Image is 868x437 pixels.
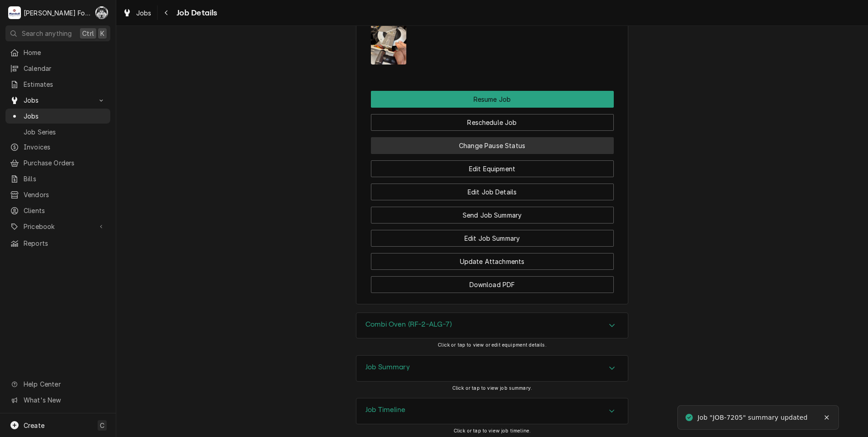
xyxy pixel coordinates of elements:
div: Job "JOB-7205" summary updated [697,413,809,422]
a: Home [5,45,110,60]
div: Combi Oven (RF-2-ALG-7) [356,313,628,339]
span: Click or tap to view or edit equipment details. [438,342,547,348]
span: Create [24,422,44,429]
button: Edit Job Summary [371,230,614,247]
div: Button Group Row [371,270,614,293]
button: Accordion Details Expand Trigger [356,313,628,338]
button: Download PDF [371,276,614,293]
div: Chris Murphy (103)'s Avatar [95,6,108,19]
span: Job Details [174,7,217,19]
span: Bills [24,174,106,184]
a: Bills [5,171,110,186]
div: Button Group Row [371,131,614,154]
div: Button Group Row [371,247,614,270]
div: Button Group Row [371,223,614,247]
span: Pricebook [24,222,92,231]
button: Search anythingCtrlK [5,25,110,41]
div: Accordion Header [356,398,628,424]
h3: Job Timeline [365,406,405,414]
div: Button Group [371,91,614,293]
a: Go to Jobs [5,93,110,108]
a: Go to Help Center [5,377,110,392]
a: Estimates [5,77,110,92]
span: Reports [24,238,106,248]
span: Clients [24,206,106,215]
a: Jobs [5,109,110,124]
a: Reports [5,236,110,251]
div: Attachments [371,1,614,72]
span: Vendors [24,190,106,199]
button: Edit Job Details [371,184,614,200]
div: Accordion Header [356,356,628,381]
span: Home [24,48,106,57]
span: Click or tap to view job summary. [452,385,532,391]
span: Jobs [24,95,92,105]
button: Accordion Details Expand Trigger [356,398,628,424]
button: Send Job Summary [371,207,614,223]
button: Edit Equipment [371,160,614,177]
div: Button Group Row [371,177,614,200]
div: Job Summary [356,355,628,382]
div: Button Group Row [371,108,614,131]
button: Change Pause Status [371,137,614,154]
a: Invoices [5,139,110,154]
div: Job Timeline [356,398,628,424]
span: Help Center [24,379,105,389]
button: Resume Job [371,91,614,108]
span: Attachments [371,10,614,72]
span: What's New [24,395,105,405]
a: Purchase Orders [5,155,110,170]
span: Purchase Orders [24,158,106,168]
a: Calendar [5,61,110,76]
span: Jobs [24,111,106,121]
span: Job Series [24,127,106,137]
a: Vendors [5,187,110,202]
span: Search anything [22,29,72,38]
img: JWbtbp4lQcWoMM7AA413 [371,17,407,65]
span: Jobs [136,8,152,18]
button: Accordion Details Expand Trigger [356,356,628,381]
div: M [8,6,21,19]
h3: Job Summary [365,363,410,372]
span: C [100,421,104,430]
span: Ctrl [82,29,94,38]
a: Jobs [119,5,155,20]
div: Accordion Header [356,313,628,338]
span: Calendar [24,64,106,73]
h3: Combi Oven (RF-2-ALG-7) [365,320,452,329]
a: Go to What's New [5,392,110,407]
button: Reschedule Job [371,114,614,131]
div: [PERSON_NAME] Food Equipment Service [24,8,90,18]
div: Button Group Row [371,154,614,177]
div: Marshall Food Equipment Service's Avatar [8,6,21,19]
span: Estimates [24,79,106,89]
div: C( [95,6,108,19]
span: Click or tap to view job timeline. [454,428,531,434]
a: Go to Pricebook [5,219,110,234]
div: Button Group Row [371,200,614,223]
button: Navigate back [159,5,174,20]
span: Invoices [24,142,106,152]
span: K [100,29,104,38]
a: Job Series [5,124,110,139]
button: Update Attachments [371,253,614,270]
div: Button Group Row [371,91,614,108]
a: Clients [5,203,110,218]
